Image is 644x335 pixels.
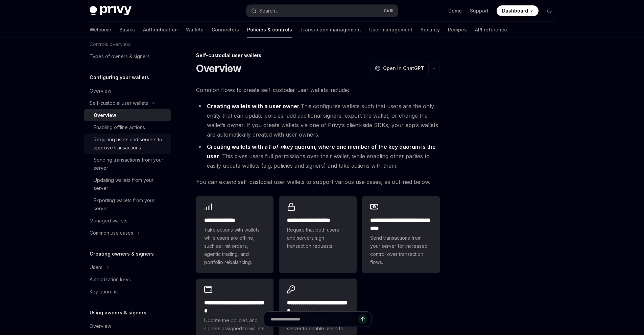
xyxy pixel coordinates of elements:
[196,101,440,139] li: This configures wallets such that users are the only entity that can update policies, add additio...
[371,63,428,74] button: Open in ChatGPT
[196,177,440,187] span: You can extend self-custodial user wallets to support various use cases, as outlined below.
[90,263,102,271] div: Users
[247,22,292,38] a: Policies & controls
[90,99,148,107] div: Self-custodial user wallets
[84,273,171,286] a: Authorization keys
[196,85,440,95] span: Common flows to create self-custodial user wallets include:
[369,22,412,38] a: User management
[94,136,167,152] div: Requiring users and servers to approve transactions
[470,7,488,14] a: Support
[287,226,349,250] span: Require that both users and servers sign transaction requests.
[207,103,301,110] strong: Creating wallets with a user owner.
[84,134,171,154] a: Requiring users and servers to approve transactions
[94,196,167,213] div: Exporting wallets from your server
[196,52,440,59] div: Self-custodial user wallets
[90,229,133,237] div: Common use cases
[90,6,132,16] img: dark logo
[268,143,284,150] em: 1-of-n
[90,288,119,296] div: Key quorums
[119,22,135,38] a: Basics
[383,65,424,72] span: Open in ChatGPT
[300,22,361,38] a: Transaction management
[90,309,146,317] h5: Using owners & signers
[246,5,398,17] button: Search...CtrlK
[84,85,171,97] a: Overview
[84,109,171,121] a: Overview
[358,314,367,324] button: Send message
[84,286,171,298] a: Key quorums
[448,7,462,14] a: Demo
[544,5,555,16] button: Toggle dark mode
[448,22,467,38] a: Recipes
[502,7,528,14] span: Dashboard
[90,22,111,38] a: Welcome
[90,217,127,225] div: Managed wallets
[94,176,167,192] div: Updating wallets from your server
[94,156,167,172] div: Sending transactions from your server
[94,111,116,119] div: Overview
[90,322,111,330] div: Overview
[84,320,171,332] a: Overview
[186,22,204,38] a: Wallets
[497,5,539,16] a: Dashboard
[84,50,171,63] a: Types of owners & signers
[90,276,131,284] div: Authorization keys
[90,87,111,95] div: Overview
[94,123,145,131] div: Enabling offline actions
[475,22,507,38] a: API reference
[90,52,150,61] div: Types of owners & signers
[421,22,440,38] a: Security
[84,174,171,194] a: Updating wallets from your server
[196,142,440,170] li: . This gives users full permissions over their wallet, while enabling other parties to easily upd...
[196,62,242,74] h1: Overview
[90,73,149,81] h5: Configuring your wallets
[204,226,266,266] span: Take actions with wallets while users are offline, such as limit orders, agentic trading, and por...
[207,143,436,160] strong: Creating wallets with a key quorum, where one member of the key quorum is the user
[212,22,239,38] a: Connectors
[84,194,171,215] a: Exporting wallets from your server
[384,8,394,14] span: Ctrl K
[143,22,178,38] a: Authentication
[370,234,432,266] span: Send transactions from your server for increased control over transaction flows.
[259,7,278,15] div: Search...
[196,196,274,273] a: **** **** *****Take actions with wallets while users are offline, such as limit orders, agentic t...
[84,154,171,174] a: Sending transactions from your server
[90,250,154,258] h5: Creating owners & signers
[84,215,171,227] a: Managed wallets
[84,121,171,134] a: Enabling offline actions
